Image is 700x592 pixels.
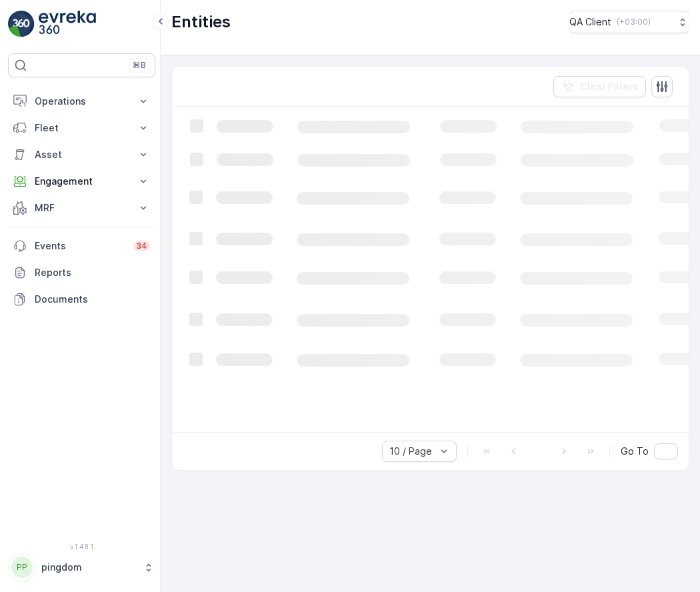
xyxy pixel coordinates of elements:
[35,239,125,253] p: Events
[569,15,611,29] p: QA Client
[35,201,129,215] p: MRF
[8,88,155,115] button: Operations
[621,445,649,458] span: Go To
[8,543,155,551] span: v 1.48.1
[35,148,129,161] p: Asset
[39,11,96,37] img: logo_light-DOdMpM7g.png
[580,80,638,93] p: Clear Filters
[8,553,155,581] button: PPpingdom
[8,233,155,259] a: Events34
[8,195,155,221] button: MRF
[133,60,146,71] p: ⌘B
[171,11,231,33] p: Entities
[11,557,33,578] div: PP
[8,11,35,37] img: logo
[35,121,129,135] p: Fleet
[617,17,651,27] p: ( +03:00 )
[8,115,155,141] button: Fleet
[41,561,137,574] p: pingdom
[8,286,155,313] a: Documents
[8,168,155,195] button: Engagement
[569,11,689,33] button: QA Client(+03:00)
[8,259,155,286] a: Reports
[35,175,129,188] p: Engagement
[35,293,150,306] p: Documents
[136,241,147,251] p: 34
[8,141,155,168] button: Asset
[553,76,646,97] button: Clear Filters
[35,95,129,108] p: Operations
[35,266,150,279] p: Reports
